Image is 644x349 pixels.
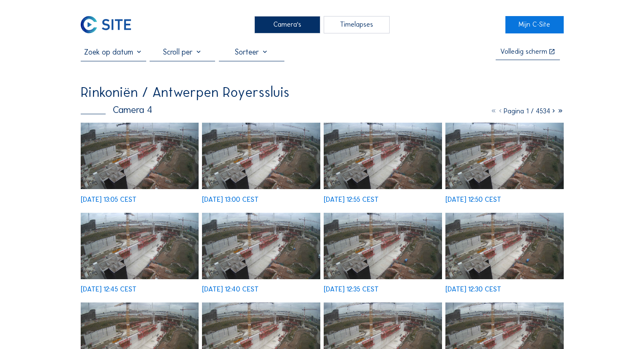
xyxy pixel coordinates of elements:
[500,48,547,55] div: Volledig scherm
[81,16,139,33] a: C-SITE Logo
[81,286,136,293] div: [DATE] 12:45 CEST
[202,213,320,279] img: image_53625428
[324,286,379,293] div: [DATE] 12:35 CEST
[202,286,259,293] div: [DATE] 12:40 CEST
[505,16,563,33] a: Mijn C-Site
[81,47,146,57] input: Zoek op datum 󰅀
[324,213,442,279] img: image_53625269
[324,196,379,203] div: [DATE] 12:55 CEST
[81,213,199,279] img: image_53625586
[445,213,564,279] img: image_53625114
[445,286,501,293] div: [DATE] 12:30 CEST
[504,107,550,115] span: Pagina 1 / 4534
[202,196,259,203] div: [DATE] 13:00 CEST
[81,123,199,189] img: image_53626084
[81,16,131,33] img: C-SITE Logo
[445,196,501,203] div: [DATE] 12:50 CEST
[202,123,320,189] img: image_53626014
[445,123,564,189] img: image_53625675
[81,105,152,115] div: Camera 4
[81,85,289,99] div: Rinkoniën / Antwerpen Royerssluis
[324,16,389,33] div: Timelapses
[324,123,442,189] img: image_53625840
[81,196,136,203] div: [DATE] 13:05 CEST
[254,16,320,33] div: Camera's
